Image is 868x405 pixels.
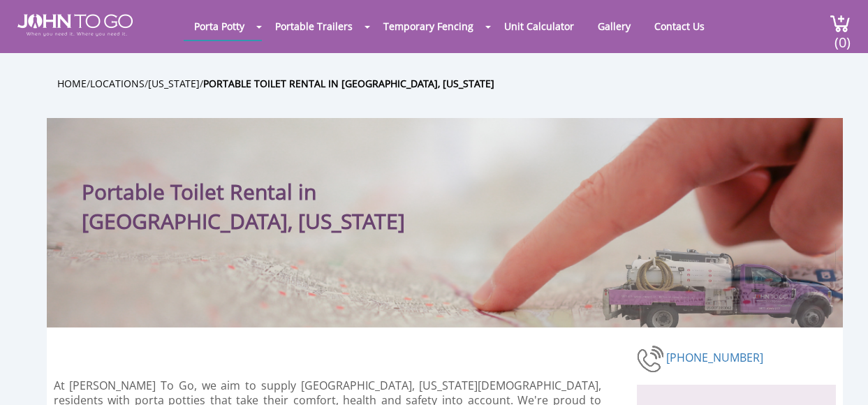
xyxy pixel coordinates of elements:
a: Porta Potty [184,13,255,40]
img: Truck [591,244,836,328]
a: Home [57,77,87,90]
img: phone-number [637,344,666,374]
span: (0) [834,22,851,52]
a: Portable Toilet Rental in [GEOGRAPHIC_DATA], [US_STATE] [203,77,494,90]
a: Temporary Fencing [373,13,484,40]
a: Portable Trailers [265,13,363,40]
h1: Portable Toilet Rental in [GEOGRAPHIC_DATA], [US_STATE] [82,146,532,236]
a: Unit Calculator [494,13,584,40]
a: Contact Us [644,13,715,40]
a: Gallery [587,13,641,40]
img: JOHN to go [17,14,133,36]
ul: / / / [57,75,853,91]
a: [US_STATE] [148,77,200,90]
a: Locations [90,77,145,90]
img: cart a [830,14,851,33]
a: [PHONE_NUMBER] [666,350,763,365]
